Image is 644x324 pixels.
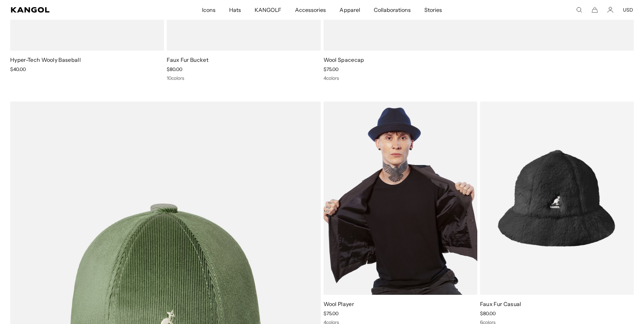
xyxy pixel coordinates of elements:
[11,7,134,13] a: Kangol
[167,75,320,81] div: 10 colors
[607,7,613,13] a: Account
[324,75,634,81] div: 4 colors
[592,7,598,13] button: Cart
[167,66,182,72] span: $80.00
[324,66,338,72] span: $75.00
[324,56,364,63] a: Wool Spacecap
[480,301,521,307] a: Faux Fur Casual
[10,56,81,63] a: Hyper-Tech Wooly Baseball
[480,102,634,295] img: Faux Fur Casual
[324,310,338,317] span: $75.00
[10,66,26,72] span: $40.00
[623,7,633,13] button: USD
[480,310,496,317] span: $80.00
[324,102,477,295] img: Wool Player
[167,56,208,63] a: Faux Fur Bucket
[324,301,354,307] a: Wool Player
[576,7,582,13] summary: Search here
